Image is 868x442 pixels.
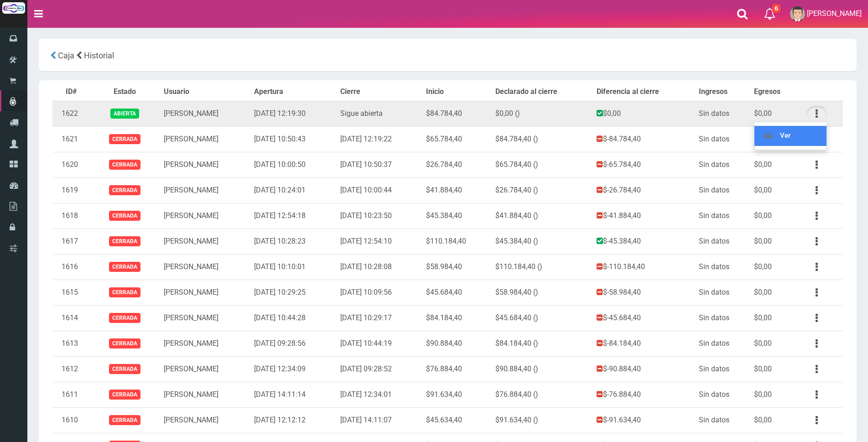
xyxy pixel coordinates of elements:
td: 1611 [52,382,90,407]
td: Sin datos [695,152,750,177]
span: Cerrada [109,262,140,271]
span: Cerrada [109,390,140,399]
td: [DATE] 10:00:44 [337,177,422,203]
td: 1610 [52,407,90,433]
td: [DATE] 10:44:19 [337,331,422,356]
td: $84.184,40 [422,305,492,331]
td: [PERSON_NAME] [160,254,251,280]
td: $-41.884,40 [593,203,695,229]
td: [DATE] 10:50:37 [337,152,422,177]
td: $0,00 [750,254,800,280]
td: $45.384,40 [422,203,492,229]
td: [PERSON_NAME] [160,126,251,152]
span: Cerrada [109,415,140,425]
td: [PERSON_NAME] [160,280,251,305]
td: $0,00 [750,177,800,203]
td: Sin datos [695,177,750,203]
td: $-58.984,40 [593,280,695,305]
td: $26.784,40 () [492,177,593,203]
th: Estado [90,83,160,101]
td: [DATE] 10:44:28 [250,305,336,331]
td: Sin datos [695,101,750,126]
td: $0,00 [750,229,800,254]
th: Usuario [160,83,251,101]
td: [DATE] 10:29:25 [250,280,336,305]
td: $0,00 [750,407,800,433]
td: $0,00 [750,305,800,331]
span: Historial [84,51,114,60]
td: $-110.184,40 [593,254,695,280]
td: [DATE] 12:19:30 [250,101,336,126]
td: Sin datos [695,331,750,356]
td: $110.184,40 [422,229,492,254]
td: $76.884,40 () [492,382,593,407]
td: $45.634,40 [422,407,492,433]
td: [PERSON_NAME] [160,382,251,407]
td: [PERSON_NAME] [160,152,251,177]
td: [PERSON_NAME] [160,305,251,331]
td: $45.684,40 () [492,305,593,331]
td: $-45.384,40 [593,229,695,254]
span: Cerrada [109,287,140,297]
td: $65.784,40 () [492,152,593,177]
span: 6 [772,4,780,13]
th: Inicio [422,83,492,101]
td: Sin datos [695,229,750,254]
td: 1612 [52,356,90,382]
img: User Image [790,6,805,21]
td: 1622 [52,101,90,126]
td: $0,00 [750,356,800,382]
th: Diferencia al cierre [593,83,695,101]
td: $-45.684,40 [593,305,695,331]
td: $-90.884,40 [593,356,695,382]
th: Cierre [337,83,422,101]
td: $84.184,40 () [492,331,593,356]
span: Cerrada [109,211,140,220]
td: $76.884,40 [422,356,492,382]
td: [DATE] 12:12:12 [250,407,336,433]
td: 1618 [52,203,90,229]
td: $-91.634,40 [593,407,695,433]
td: $-65.784,40 [593,152,695,177]
span: Cerrada [109,134,140,144]
td: [DATE] 14:11:14 [250,382,336,407]
td: $0,00 () [492,101,593,126]
td: 1620 [52,152,90,177]
td: $91.634,40 [422,382,492,407]
th: ID# [52,83,90,101]
td: [DATE] 12:34:01 [337,382,422,407]
a: Ver [754,126,826,146]
span: Cerrada [109,313,140,322]
td: [PERSON_NAME] [160,356,251,382]
td: Sin datos [695,305,750,331]
td: 1619 [52,177,90,203]
td: Sin datos [695,203,750,229]
td: $45.384,40 () [492,229,593,254]
td: [PERSON_NAME] [160,331,251,356]
td: $84.784,40 () [492,126,593,152]
td: $0,00 [750,331,800,356]
td: Sin datos [695,280,750,305]
td: $0,00 [750,280,800,305]
td: [DATE] 09:28:52 [337,356,422,382]
td: $90.884,40 () [492,356,593,382]
span: Cerrada [109,364,140,374]
td: 1616 [52,254,90,280]
td: 1614 [52,305,90,331]
td: [DATE] 12:19:22 [337,126,422,152]
td: Sin datos [695,356,750,382]
td: $0,00 [750,101,800,126]
td: [DATE] 12:54:10 [337,229,422,254]
td: [DATE] 10:23:50 [337,203,422,229]
td: [PERSON_NAME] [160,177,251,203]
td: $110.184,40 () [492,254,593,280]
td: $0,00 [750,203,800,229]
td: [DATE] 10:28:08 [337,254,422,280]
td: 1617 [52,229,90,254]
td: Sin datos [695,126,750,152]
td: [DATE] 10:28:23 [250,229,336,254]
td: $0,00 [593,101,695,126]
td: $65.784,40 [422,126,492,152]
td: [DATE] 10:00:50 [250,152,336,177]
span: Abierta [110,109,139,118]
